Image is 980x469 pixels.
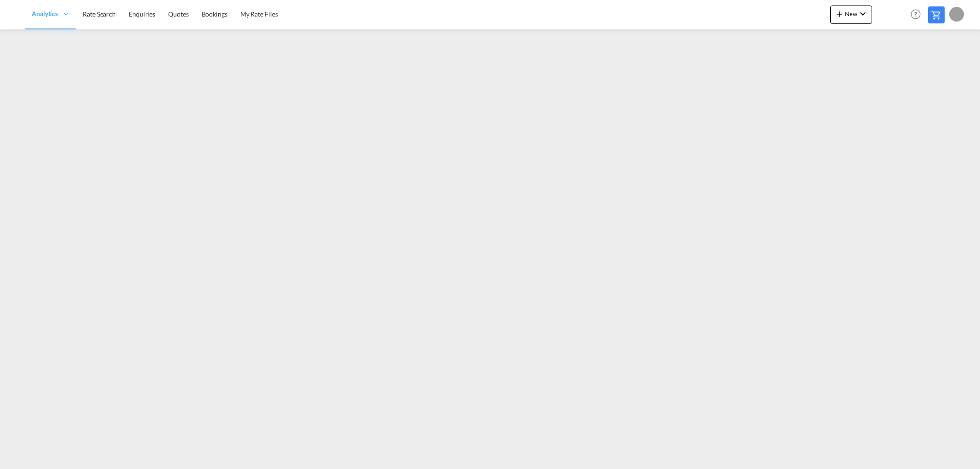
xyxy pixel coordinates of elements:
span: Help [908,6,923,22]
span: Quotes [168,10,188,18]
span: Analytics [32,9,58,18]
span: My Rate Files [240,10,278,18]
span: Bookings [202,10,227,18]
md-icon: icon-chevron-down [857,8,868,19]
div: Help [908,6,928,23]
span: New [834,10,868,17]
span: Enquiries [129,10,155,18]
md-icon: icon-plus 400-fg [834,8,845,19]
button: icon-plus 400-fgNewicon-chevron-down [830,6,872,24]
span: Rate Search [83,10,116,18]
